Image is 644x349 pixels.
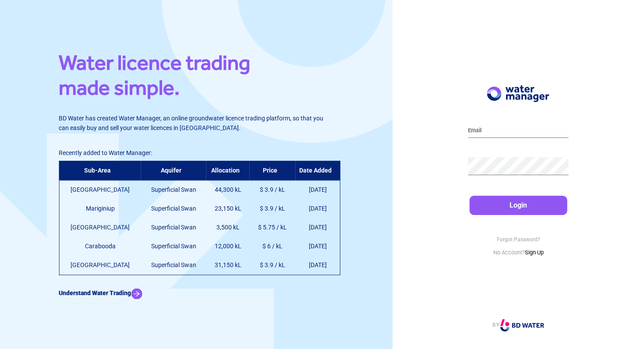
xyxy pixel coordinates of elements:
td: [DATE] [296,180,340,200]
button: Login [469,196,567,215]
th: Sub-Area [59,161,141,180]
td: [DATE] [296,237,340,256]
td: Superficial Swan [141,237,206,256]
a: Sign Up [525,249,544,256]
a: Forgot Password? [497,236,540,243]
p: BD Water has created Water Manager, an online groundwater licence trading platform, so that you c... [59,113,333,133]
td: [DATE] [296,218,340,237]
img: Logo [500,319,544,331]
td: [DATE] [296,199,340,218]
img: Logo [487,85,549,102]
img: Arrow Icon [131,288,142,299]
th: Price [250,161,296,180]
td: [GEOGRAPHIC_DATA] [59,218,141,237]
td: 23,150 kL [206,199,249,218]
a: BY [492,322,544,328]
td: $ 3.9 / kL [250,199,296,218]
td: 44,300 kL [206,180,249,200]
td: 12,000 kL [206,237,249,256]
td: $ 6 / kL [250,237,296,256]
th: Date Added [296,161,340,180]
td: Carabooda [59,237,141,256]
td: Superficial Swan [141,256,206,275]
span: Recently added to Water Manager: [59,149,152,156]
td: Superficial Swan [141,218,206,237]
td: $ 5.75 / kL [250,218,296,237]
td: 3,500 kL [206,218,249,237]
td: [DATE] [296,256,340,275]
th: Aquifer [141,161,206,180]
th: Allocation [206,161,249,180]
b: Understand Water Trading [59,289,131,296]
td: Superficial Swan [141,199,206,218]
a: Understand Water Trading [59,289,142,296]
td: [GEOGRAPHIC_DATA] [59,256,141,275]
td: Mariginiup [59,199,141,218]
td: $ 3.9 / kL [250,256,296,275]
td: Superficial Swan [141,180,206,200]
p: No Account? [468,248,568,257]
input: Email [468,124,568,138]
h1: Water licence trading made simple. [59,50,333,105]
td: $ 3.9 / kL [250,180,296,200]
td: [GEOGRAPHIC_DATA] [59,180,141,200]
td: 31,150 kL [206,256,249,275]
